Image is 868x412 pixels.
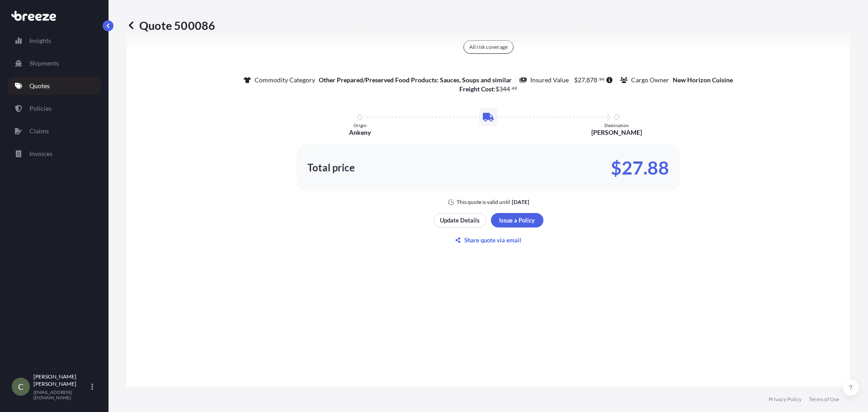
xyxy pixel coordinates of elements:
a: Shipments [8,54,101,72]
button: Update Details [434,213,486,227]
p: Update Details [440,216,480,225]
p: Invoices [29,149,52,158]
p: Cargo Owner [631,76,669,85]
p: Shipments [29,59,59,68]
span: $ [574,77,578,83]
p: Origin [354,123,367,128]
a: Privacy Policy [769,396,802,403]
a: Quotes [8,77,101,95]
p: Insured Value [530,76,569,85]
p: [DATE] [512,199,529,206]
button: Issue a Policy [491,213,543,227]
span: . [510,87,511,90]
p: This quote is valid until [457,199,510,206]
span: 94 [599,78,604,81]
p: $27.88 [611,161,669,175]
p: [EMAIL_ADDRESS][DOMAIN_NAME] [33,389,90,400]
a: Policies [8,99,101,118]
p: Destination [604,123,629,128]
span: 27 [578,77,585,83]
p: Ankeny [349,128,371,137]
a: Insights [8,32,101,50]
p: Policies [29,104,52,113]
button: Share quote via email [434,233,543,247]
span: 344 [499,86,510,92]
span: . [598,78,599,81]
p: Quote 500086 [127,18,215,33]
p: Other Prepared/Preserved Food Products: Sauces, Soups and similar [319,76,512,85]
p: [PERSON_NAME] [591,128,642,137]
b: Freight Cost [459,85,494,93]
span: , [585,77,586,83]
p: Issue a Policy [499,216,535,225]
p: Insights [29,36,51,45]
p: Claims [29,127,49,136]
span: $ [495,86,499,92]
p: [PERSON_NAME] [PERSON_NAME] [33,373,90,388]
span: 878 [586,77,597,83]
p: Commodity Category [255,76,315,85]
span: 49 [512,87,517,90]
p: : [459,85,517,94]
p: Share quote via email [464,236,521,245]
p: Quotes [29,81,50,90]
span: C [18,382,24,391]
p: Total price [307,163,355,172]
a: Claims [8,122,101,140]
a: Invoices [8,145,101,163]
p: New Horizon Cuisine [673,76,733,85]
a: Terms of Use [809,396,839,403]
